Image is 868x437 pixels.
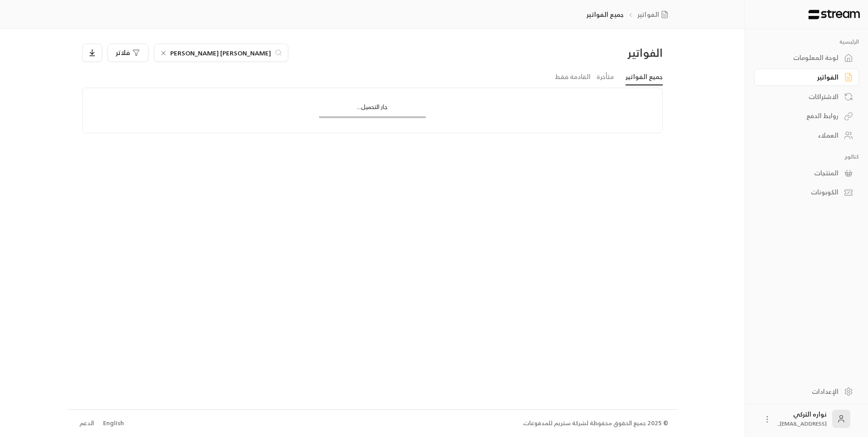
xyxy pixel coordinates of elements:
div: المنتجات [765,169,838,178]
a: الاشتراكات [754,88,859,105]
a: روابط الدفع [754,107,859,125]
div: الإعدادات [765,387,838,396]
span: [EMAIL_ADDRESS]... [777,419,827,428]
a: المنتجات [754,164,859,182]
div: © 2025 جميع الحقوق محفوظة لشركة ستريم للمدفوعات. [523,419,668,428]
div: روابط الدفع [765,111,838,120]
p: كتالوج [754,153,859,160]
a: القادمة فقط [555,69,591,85]
a: الدعم [77,415,97,432]
div: الفواتير [765,73,838,82]
input: ابحث باسم العميل أو رقم الهاتف [171,48,271,58]
div: العملاء [765,131,838,140]
a: العملاء [754,127,859,144]
a: جميع الفواتير [626,69,663,85]
span: فلاتر [116,50,130,56]
div: نواره التركي [777,410,827,428]
div: الكوبونات [765,188,838,197]
div: لوحة المعلومات [765,53,838,62]
p: الرئيسية [754,38,859,45]
div: الفواتير [524,45,662,60]
a: متأخرة [597,69,614,85]
a: الكوبونات [754,184,859,201]
a: الفواتير [754,69,859,86]
button: فلاتر [108,44,148,62]
img: Logo [808,10,861,20]
nav: breadcrumb [587,10,671,19]
div: جار التحميل... [319,103,426,116]
p: جميع الفواتير [587,10,624,19]
a: لوحة المعلومات [754,49,859,67]
div: English [103,419,124,428]
div: الاشتراكات [765,92,838,101]
a: الفواتير [637,10,672,19]
a: الإعدادات [754,382,859,400]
